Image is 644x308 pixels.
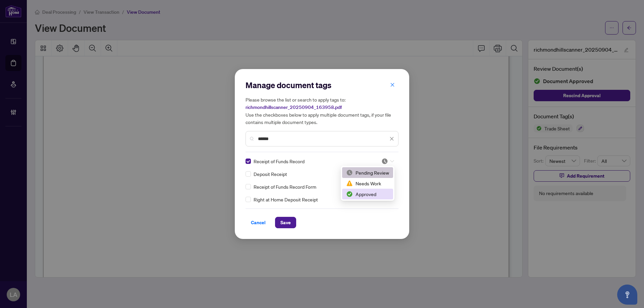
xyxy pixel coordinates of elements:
img: status [346,169,353,176]
div: Pending Review [342,167,393,178]
span: Deposit Receipt [254,170,287,178]
div: Pending Review [346,169,389,176]
h5: Please browse the list or search to apply tags to: Use the checkboxes below to apply multiple doc... [246,96,398,126]
button: Cancel [246,217,271,228]
span: close [389,136,394,141]
img: status [346,191,353,197]
span: Save [280,217,291,228]
span: close [390,82,395,87]
div: Needs Work [346,180,389,187]
span: richmondhillscanner_20250904_163958.pdf [246,104,342,110]
span: Receipt of Funds Record [254,158,305,165]
span: Receipt of Funds Record Form [254,183,316,190]
span: Cancel [251,217,266,228]
span: Right at Home Deposit Receipt [254,196,318,203]
span: Pending Review [381,158,394,165]
img: status [381,158,388,165]
button: Open asap [617,285,637,305]
button: Save [275,217,296,228]
div: Approved [342,189,393,199]
h2: Manage document tags [246,80,398,90]
img: status [346,180,353,187]
div: Approved [346,190,389,198]
div: Needs Work [342,178,393,189]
